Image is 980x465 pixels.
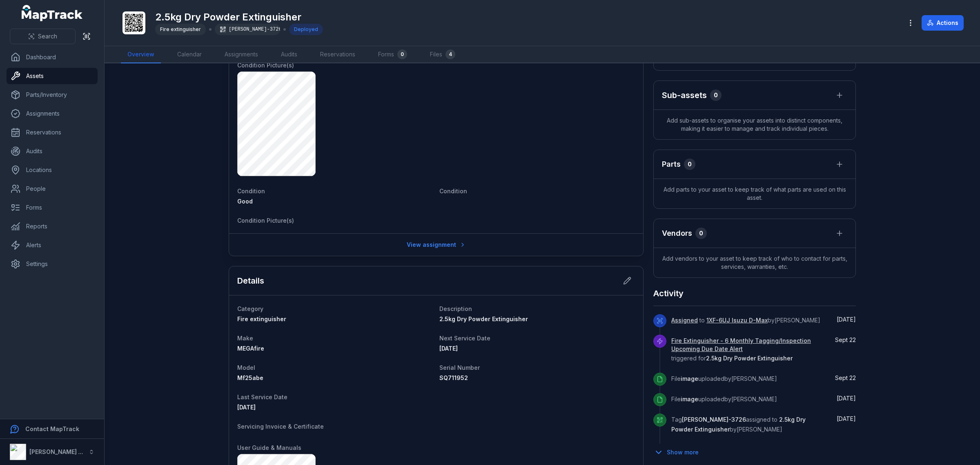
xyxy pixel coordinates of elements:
[237,305,263,312] span: Category
[7,237,98,253] a: Alerts
[682,416,746,423] span: [PERSON_NAME]-3726
[237,374,263,381] span: Mf25abe
[237,404,256,411] span: [DATE]
[171,46,208,63] a: Calendar
[7,181,98,197] a: People
[237,423,324,430] span: Servicing Invoice & Certificate
[215,24,280,35] div: [PERSON_NAME]-3726
[237,315,286,322] span: Fire extinguisher
[654,248,855,277] span: Add vendors to your asset to keep track of who to contact for parts, services, warranties, etc.
[706,316,768,324] a: 1XF-6UJ Isuzu D-Max
[662,89,707,101] h2: Sub-assets
[922,15,964,31] button: Actions
[218,46,265,63] a: Assignments
[445,49,455,59] div: 4
[10,29,76,44] button: Search
[837,395,856,402] span: [DATE]
[237,62,294,69] span: Condition Picture(s)
[710,89,722,101] div: 0
[681,375,698,382] span: image
[671,416,806,433] span: 2.5kg Dry Powder Extinguisher
[835,336,856,343] time: 9/22/2025, 1:05:00 PM
[695,228,707,239] div: 0
[237,275,264,286] h2: Details
[7,105,98,122] a: Assignments
[671,416,806,433] span: Tag assigned to by [PERSON_NAME]
[706,355,793,362] span: 2.5kg Dry Powder Extinguisher
[7,87,98,103] a: Parts/Inventory
[681,396,698,402] span: image
[439,374,468,381] span: SQ711952
[7,68,98,84] a: Assets
[662,159,681,170] h3: Parts
[671,317,820,324] span: to by [PERSON_NAME]
[439,335,490,342] span: Next Service Date
[160,26,201,32] span: Fire extinguisher
[439,315,528,322] span: 2.5kg Dry Powder Extinguisher
[439,188,467,194] span: Condition
[662,228,692,239] h3: Vendors
[7,49,98,65] a: Dashboard
[439,345,458,352] span: [DATE]
[835,374,856,381] time: 9/22/2025, 1:01:37 PM
[423,46,462,63] a: Files4
[7,143,98,159] a: Audits
[7,199,98,216] a: Forms
[237,404,256,411] time: 9/22/2025, 12:00:00 AM
[237,444,301,451] span: User Guide & Manuals
[7,124,98,141] a: Reservations
[835,336,856,343] span: Sept 22
[835,374,856,381] span: Sept 22
[654,179,855,208] span: Add parts to your asset to keep track of what parts are used on this asset.
[671,396,777,402] span: File uploaded by [PERSON_NAME]
[22,5,83,21] a: MapTrack
[25,425,79,432] strong: Contact MapTrack
[401,237,471,253] a: View assignment
[671,337,825,353] a: Fire Extinguisher - 6 Monthly Tagging/Inspection Upcoming Due Date Alert
[155,11,323,24] h1: 2.5kg Dry Powder Extinguisher
[397,49,407,59] div: 0
[38,32,57,40] span: Search
[671,316,698,324] a: Assigned
[237,217,294,224] span: Condition Picture(s)
[237,188,265,194] span: Condition
[837,316,856,323] span: [DATE]
[7,256,98,272] a: Settings
[439,345,458,352] time: 3/22/2026, 12:00:00 AM
[372,46,414,63] a: Forms0
[837,395,856,402] time: 9/11/2025, 9:30:36 AM
[314,46,362,63] a: Reservations
[289,24,323,35] div: Deployed
[237,393,287,400] span: Last Service Date
[274,46,304,63] a: Audits
[671,375,777,382] span: File uploaded by [PERSON_NAME]
[439,305,472,312] span: Description
[237,364,255,371] span: Model
[837,415,856,422] span: [DATE]
[237,335,253,342] span: Make
[653,288,684,299] h2: Activity
[654,110,855,139] span: Add sub-assets to organise your assets into distinct components, making it easier to manage and t...
[837,415,856,422] time: 9/11/2025, 9:30:23 AM
[684,159,695,170] div: 0
[29,448,86,455] strong: [PERSON_NAME] Air
[7,218,98,235] a: Reports
[653,444,704,461] button: Show more
[237,198,253,205] span: Good
[671,337,825,362] span: triggered for
[121,46,161,63] a: Overview
[7,162,98,178] a: Locations
[837,316,856,323] time: 9/25/2025, 8:37:15 AM
[439,364,480,371] span: Serial Number
[237,345,264,352] span: MEGAfire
